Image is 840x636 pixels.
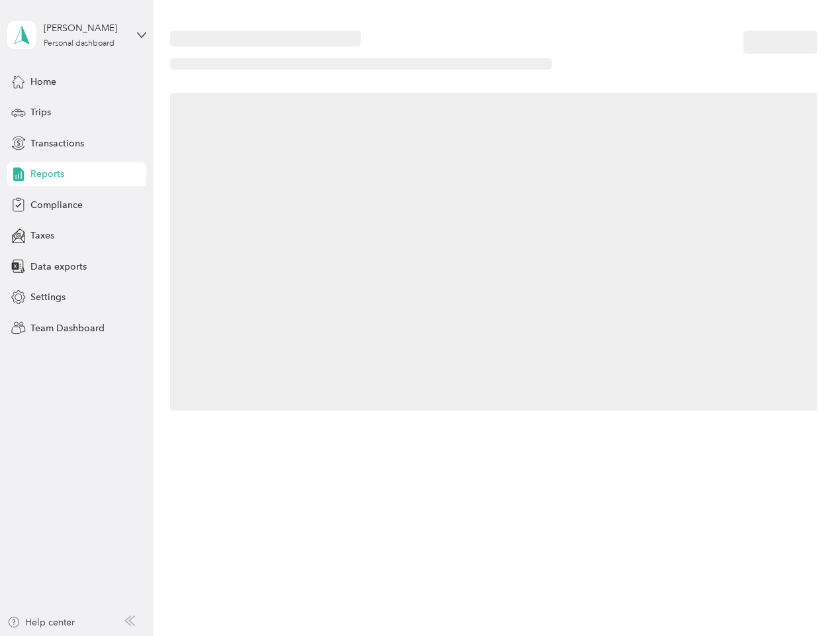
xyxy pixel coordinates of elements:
span: Team Dashboard [30,321,105,335]
div: Personal dashboard [44,40,115,48]
span: Settings [30,290,66,304]
span: Compliance [30,198,83,212]
span: Taxes [30,229,54,242]
button: Help center [7,615,75,629]
span: Data exports [30,260,87,274]
span: Home [30,75,56,89]
div: [PERSON_NAME] [44,21,126,35]
span: Transactions [30,136,84,150]
span: Trips [30,105,51,119]
iframe: Everlance-gr Chat Button Frame [766,562,840,636]
span: Reports [30,167,64,181]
